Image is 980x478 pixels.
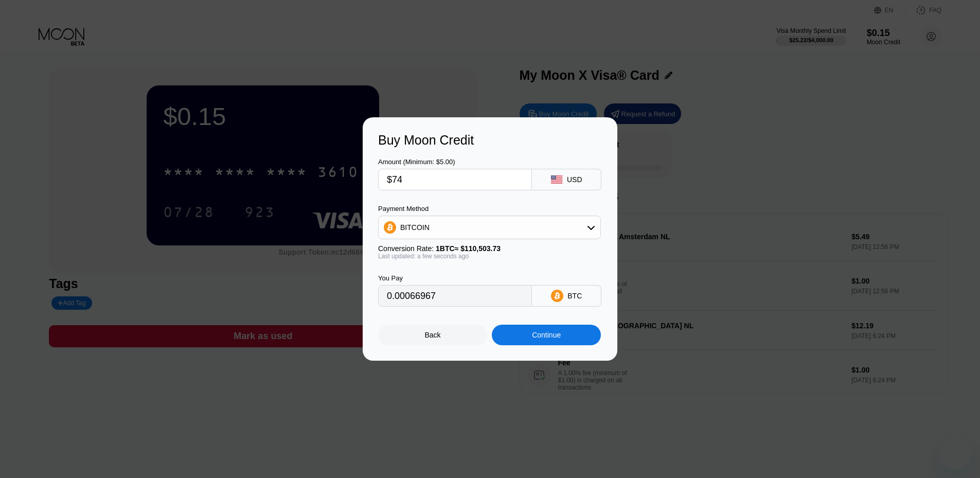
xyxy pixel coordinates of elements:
[379,217,600,238] div: BITCOIN
[378,158,532,166] div: Amount (Minimum: $5.00)
[378,133,602,148] div: Buy Moon Credit
[567,175,582,184] div: USD
[378,274,532,282] div: You Pay
[436,244,501,253] span: 1 BTC ≈ $110,503.73
[378,205,601,213] div: Payment Method
[378,325,487,345] div: Back
[387,169,523,190] input: $0.00
[400,223,430,232] div: BITCOIN
[567,292,582,300] div: BTC
[492,325,601,345] div: Continue
[378,253,601,260] div: Last updated: a few seconds ago
[378,244,601,253] div: Conversion Rate:
[532,331,561,339] div: Continue
[425,331,441,339] div: Back
[939,437,972,470] iframe: Button to launch messaging window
